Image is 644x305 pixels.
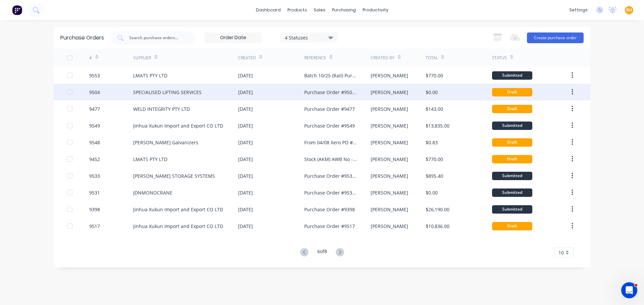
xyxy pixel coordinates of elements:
div: 9533 [89,172,100,179]
div: [PERSON_NAME] STORAGE SYSTEMS [133,172,215,179]
div: [DATE] [238,89,253,96]
div: $0.00 [426,189,438,196]
div: $770.00 [426,156,443,163]
div: [DATE] [238,172,253,179]
div: sales [310,5,329,15]
div: Submitted [492,122,532,130]
input: Order Date [205,33,261,43]
div: 9553 [89,72,100,79]
div: From 04/08 Xero PO #PO-1495 [304,139,357,146]
div: Draft [492,222,532,230]
div: JDNMONOCRANE [133,189,172,196]
div: 9477 [89,105,100,112]
div: $0.83 [426,139,438,146]
div: 9398 [89,206,100,213]
div: $10,836.00 [426,223,449,230]
span: 10 [558,249,564,256]
div: [PERSON_NAME] [371,206,408,213]
div: products [284,5,310,15]
div: WELD INTEGRITY PTY LTD [133,105,190,112]
div: Draft [492,138,532,147]
div: [DATE] [238,189,253,196]
div: Status [492,55,507,61]
div: settings [566,5,591,15]
div: Supplier [133,55,151,61]
div: 9452 [89,156,100,163]
div: [DATE] [238,72,253,79]
div: Purchase Order #9549 [304,122,355,129]
div: Created By [371,55,394,61]
div: Draft [492,88,532,96]
div: $26,190.00 [426,206,449,213]
div: Purchase Order #9398 [304,206,355,213]
div: Purchase Order #9504 - SPECIALISED LIFTING SERVICES [304,89,357,96]
div: [PERSON_NAME] [371,172,408,179]
div: [DATE] [238,122,253,129]
img: Factory [12,5,22,15]
div: Purchase Order #9517 [304,223,355,230]
div: Submitted [492,172,532,180]
iframe: Intercom live chat [621,282,637,298]
div: [DATE] [238,139,253,146]
div: [PERSON_NAME] [371,139,408,146]
div: 9504 [89,89,100,96]
div: 9517 [89,223,100,230]
div: productivity [359,5,392,15]
div: purchasing [329,5,359,15]
div: [PERSON_NAME] [371,189,408,196]
div: $770.00 [426,72,443,79]
div: [PERSON_NAME] [371,105,408,112]
div: [DATE] [238,105,253,112]
div: 9548 [89,139,100,146]
div: [PERSON_NAME] [371,156,408,163]
div: Jinhua Xukun Import and Export CO LTD [133,206,223,213]
div: 6 of 8 [317,248,327,257]
div: Total [426,55,438,61]
div: $143.00 [426,105,443,112]
div: $895.40 [426,172,443,179]
div: Stock (AKM) AWB No - 6567644075 Xero PO # PO-1404 [304,156,357,163]
div: [PERSON_NAME] Galvanizers [133,139,198,146]
div: Submitted [492,205,532,214]
div: Reference [304,55,326,61]
div: 9549 [89,122,100,129]
div: Purchase Order #9477 [304,105,355,112]
div: [PERSON_NAME] [371,72,408,79]
div: SPECIALISED LIFTING SERVICES [133,89,202,96]
div: LMATS PTY LTD [133,72,167,79]
div: Batch 10/25 (Rail) Purchase Order #9553 [304,72,357,79]
div: [DATE] [238,206,253,213]
span: BH [626,7,632,13]
div: Purchase Order #9533 - [PERSON_NAME] STORAGE SYSTEMS [304,172,357,179]
div: [PERSON_NAME] [371,223,408,230]
div: $13,835.00 [426,122,449,129]
div: Draft [492,155,532,163]
button: Create purchase order [527,32,584,43]
div: LMATS PTY LTD [133,156,167,163]
div: 9531 [89,189,100,196]
div: Purchase Order #9531 - JDNMONOCRANE [304,189,357,196]
div: $0.00 [426,89,438,96]
div: [DATE] [238,156,253,163]
div: Submitted [492,71,532,80]
div: 4 Statuses [285,34,333,41]
div: Jinhua Xukun Import and Export CO LTD [133,223,223,230]
input: Search purchase orders... [128,34,184,41]
div: [PERSON_NAME] [371,122,408,129]
div: Jinhua Xukun Import and Export CO LTD [133,122,223,129]
div: Created [238,55,256,61]
div: Draft [492,105,532,113]
div: # [89,55,92,61]
a: dashboard [253,5,284,15]
div: [DATE] [238,223,253,230]
div: Purchase Orders [60,34,104,42]
div: [PERSON_NAME] [371,89,408,96]
div: Submitted [492,188,532,197]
